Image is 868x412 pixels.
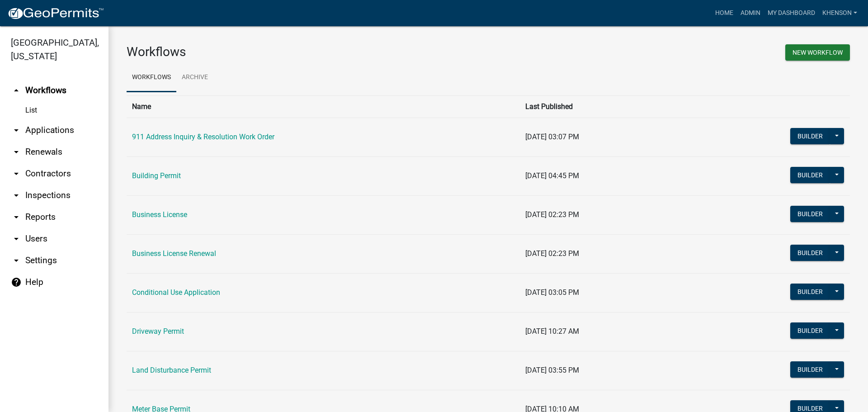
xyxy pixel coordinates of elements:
button: Builder [790,167,830,183]
a: 911 Address Inquiry & Resolution Work Order [132,133,274,141]
a: Land Disturbance Permit [132,366,211,374]
button: Builder [790,284,830,300]
i: arrow_drop_down [11,212,22,223]
a: Business License [132,210,187,219]
i: help [11,277,22,288]
h3: Workflows [127,44,481,60]
a: Workflows [127,63,176,92]
span: [DATE] 02:23 PM [525,249,579,258]
span: [DATE] 10:27 AM [525,327,579,336]
span: [DATE] 03:05 PM [525,288,579,297]
button: Builder [790,322,830,339]
i: arrow_drop_down [11,255,22,266]
i: arrow_drop_down [11,168,22,179]
a: Home [712,5,737,22]
i: arrow_drop_down [11,233,22,244]
a: Driveway Permit [132,327,184,336]
button: Builder [790,206,830,222]
span: [DATE] 04:45 PM [525,171,579,180]
a: Building Permit [132,171,181,180]
th: Name [127,95,520,118]
span: [DATE] 02:23 PM [525,210,579,219]
span: [DATE] 03:55 PM [525,366,579,374]
button: New Workflow [785,44,850,61]
i: arrow_drop_up [11,85,22,96]
a: Admin [737,5,764,22]
i: arrow_drop_down [11,147,22,157]
a: Conditional Use Application [132,288,220,297]
a: khenson [819,5,861,22]
button: Builder [790,361,830,378]
span: [DATE] 03:07 PM [525,133,579,141]
i: arrow_drop_down [11,125,22,136]
a: Business License Renewal [132,249,216,258]
th: Last Published [520,95,684,118]
i: arrow_drop_down [11,190,22,201]
a: Archive [176,63,213,92]
button: Builder [790,128,830,144]
a: My Dashboard [764,5,819,22]
button: Builder [790,245,830,261]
